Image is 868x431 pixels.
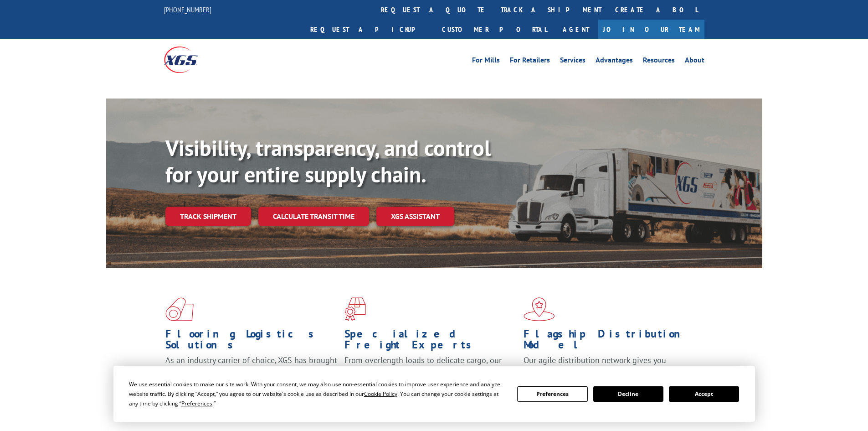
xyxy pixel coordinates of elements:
a: Agent [554,20,598,39]
img: xgs-icon-flagship-distribution-model-red [524,297,555,321]
a: XGS ASSISTANT [376,207,454,226]
div: Cookie Consent Prompt [113,366,755,422]
a: For Retailers [510,57,550,67]
h1: Flagship Distribution Model [524,328,696,355]
a: Services [560,57,586,67]
a: For Mills [472,57,500,67]
a: About [685,57,704,67]
a: Request a pickup [303,20,435,39]
a: Resources [643,57,675,67]
a: Calculate transit time [258,207,369,226]
span: Preferences [181,400,212,407]
h1: Flooring Logistics Solutions [165,328,338,355]
button: Preferences [517,386,587,402]
a: [PHONE_NUMBER] [164,5,211,14]
span: Our agile distribution network gives you nationwide inventory management on demand. [524,355,691,376]
button: Decline [593,386,663,402]
span: Cookie Policy [364,390,397,398]
b: Visibility, transparency, and control for your entire supply chain. [165,134,491,188]
a: Join Our Team [598,20,704,39]
span: As an industry carrier of choice, XGS has brought innovation and dedication to flooring logistics... [165,355,337,387]
a: Customer Portal [435,20,554,39]
p: From overlength loads to delicate cargo, our experienced staff knows the best way to move your fr... [344,355,517,395]
button: Accept [669,386,739,402]
div: We use essential cookies to make our site work. With your consent, we may also use non-essential ... [129,379,506,408]
a: Track shipment [165,207,251,226]
img: xgs-icon-focused-on-flooring-red [344,297,366,321]
img: xgs-icon-total-supply-chain-intelligence-red [165,297,194,321]
h1: Specialized Freight Experts [344,328,517,355]
a: Advantages [596,57,633,67]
